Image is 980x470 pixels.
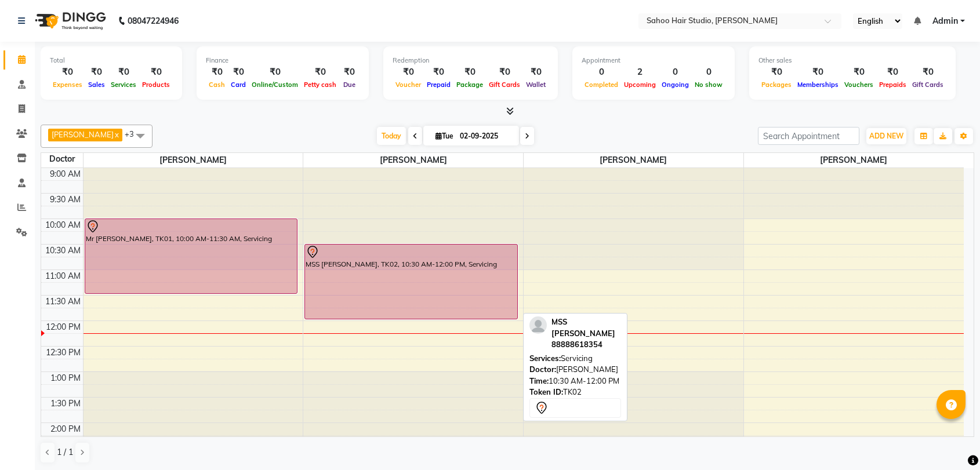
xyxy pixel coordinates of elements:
div: ₹0 [139,65,173,79]
div: 2 [621,65,659,79]
span: Memberships [794,81,841,89]
div: ₹0 [424,65,453,79]
b: 08047224946 [128,5,179,37]
span: Wallet [523,81,549,89]
div: ₹0 [876,65,909,79]
span: Token ID: [529,387,563,396]
span: [PERSON_NAME] [524,153,743,167]
span: Voucher [393,81,424,89]
div: ₹0 [794,65,841,79]
span: [PERSON_NAME] [52,130,114,139]
span: ADD NEW [869,132,903,140]
img: profile [529,316,547,334]
a: x [114,130,119,139]
div: ₹0 [108,65,139,79]
button: ADD NEW [866,128,906,144]
input: Search Appointment [758,127,859,145]
span: Admin [932,15,958,27]
div: 10:30 AM-12:00 PM [529,376,621,387]
div: ₹0 [758,65,794,79]
div: ₹0 [85,65,108,79]
div: Redemption [393,56,549,65]
span: +3 [125,129,143,139]
span: Packages [758,81,794,89]
div: ₹0 [453,65,486,79]
input: 2025-09-02 [456,127,514,145]
div: ₹0 [486,65,523,79]
span: Services [108,81,139,89]
div: ₹0 [206,65,228,79]
span: Online/Custom [249,81,301,89]
span: Petty cash [301,81,339,89]
div: ₹0 [841,65,876,79]
div: 1:30 PM [48,398,83,410]
span: Cash [206,81,228,89]
div: 9:00 AM [48,168,83,180]
div: ₹0 [249,65,301,79]
div: 0 [582,65,621,79]
div: 9:30 AM [48,194,83,206]
div: 1:00 PM [48,372,83,384]
div: ₹0 [523,65,549,79]
span: Services: [529,354,561,363]
div: 0 [659,65,692,79]
div: Mr [PERSON_NAME], TK01, 10:00 AM-11:30 AM, Servicing [85,219,297,293]
span: Today [377,127,406,145]
span: Gift Cards [909,81,946,89]
div: 2:00 PM [48,423,83,435]
span: Tue [433,132,456,140]
span: Time: [529,376,549,385]
span: Due [340,81,358,89]
span: Doctor: [529,365,556,374]
div: [PERSON_NAME] [529,364,621,376]
span: Package [453,81,486,89]
div: ₹0 [909,65,946,79]
span: Prepaid [424,81,453,89]
span: Servicing [561,354,593,363]
div: Finance [206,56,360,65]
div: Other sales [758,56,946,65]
div: 12:30 PM [43,347,83,359]
span: No show [692,81,725,89]
div: 0 [692,65,725,79]
div: 11:00 AM [43,270,83,282]
span: [PERSON_NAME] [303,153,523,167]
div: ₹0 [50,65,85,79]
span: Expenses [50,81,85,89]
span: [PERSON_NAME] [84,153,303,167]
span: Card [228,81,249,89]
span: Upcoming [621,81,659,89]
div: 12:00 PM [43,321,83,333]
div: ₹0 [339,65,360,79]
span: MSS [PERSON_NAME] [551,317,615,338]
span: Completed [582,81,621,89]
div: 11:30 AM [43,296,83,308]
img: logo [30,5,109,37]
span: Vouchers [841,81,876,89]
div: MSS [PERSON_NAME], TK02, 10:30 AM-12:00 PM, Servicing [305,245,517,319]
div: Total [50,56,173,65]
iframe: chat widget [931,424,968,458]
div: ₹0 [228,65,249,79]
div: Doctor [41,153,83,165]
div: TK02 [529,387,621,398]
span: [PERSON_NAME] [744,153,964,167]
span: Gift Cards [486,81,523,89]
div: ₹0 [301,65,339,79]
span: 1 / 1 [57,446,73,458]
div: ₹0 [393,65,424,79]
div: Appointment [582,56,725,65]
span: Ongoing [659,81,692,89]
span: Prepaids [876,81,909,89]
span: Products [139,81,173,89]
div: 10:00 AM [43,219,83,231]
span: Sales [85,81,108,89]
div: 88888618354 [551,339,621,351]
div: 10:30 AM [43,245,83,257]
